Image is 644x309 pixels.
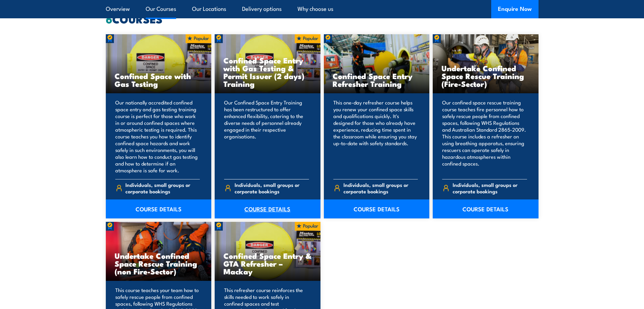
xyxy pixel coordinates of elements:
[442,64,530,88] h3: Undertake Confined Space Rescue Training (Fire-Sector)
[106,14,539,23] h2: COURSES
[333,99,418,174] p: This one-day refresher course helps you renew your confined space skills and qualifications quick...
[453,181,527,194] span: Individuals, small groups or corporate bookings
[433,199,539,218] a: COURSE DETAILS
[442,99,527,174] p: Our confined space rescue training course teaches fire personnel how to safely rescue people from...
[215,199,320,218] a: COURSE DETAILS
[223,56,312,88] h3: Confined Space Entry with Gas Testing & Permit Issuer (2 days) Training
[106,10,112,27] strong: 6
[224,99,309,174] p: Our Confined Space Entry Training has been restructured to offer enhanced flexibility, catering t...
[343,181,418,194] span: Individuals, small groups or corporate bookings
[115,99,200,174] p: Our nationally accredited confined space entry and gas testing training course is perfect for tho...
[223,252,312,275] h3: Confined Space Entry & GTA Refresher – Mackay
[106,199,212,218] a: COURSE DETAILS
[115,252,203,275] h3: Undertake Confined Space Rescue Training (non Fire-Sector)
[333,72,421,88] h3: Confined Space Entry Refresher Training
[235,181,309,194] span: Individuals, small groups or corporate bookings
[324,199,430,218] a: COURSE DETAILS
[115,72,203,88] h3: Confined Space with Gas Testing
[125,181,200,194] span: Individuals, small groups or corporate bookings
